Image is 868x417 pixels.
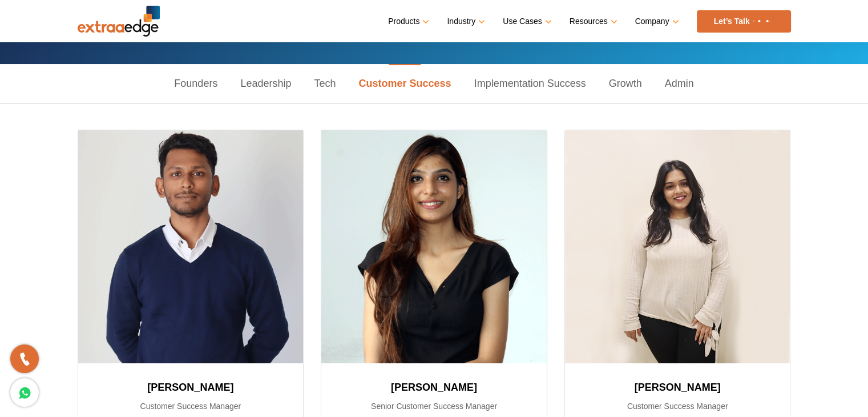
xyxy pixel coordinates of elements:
[463,64,597,103] a: Implementation Success
[570,13,615,30] a: Resources
[302,64,347,103] a: Tech
[579,399,777,413] p: Customer Success Manager
[447,13,483,30] a: Industry
[653,64,705,103] a: Admin
[335,399,533,413] p: Senior Customer Success Manager
[697,10,791,33] a: Let’s Talk
[579,377,777,398] h3: [PERSON_NAME]
[229,64,302,103] a: Leadership
[92,377,290,398] h3: [PERSON_NAME]
[503,13,549,30] a: Use Cases
[635,13,677,30] a: Company
[163,64,229,103] a: Founders
[347,64,462,103] a: Customer Success
[92,399,290,413] p: Customer Success Manager
[388,13,427,30] a: Products
[597,64,653,103] a: Growth
[335,377,533,398] h3: [PERSON_NAME]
